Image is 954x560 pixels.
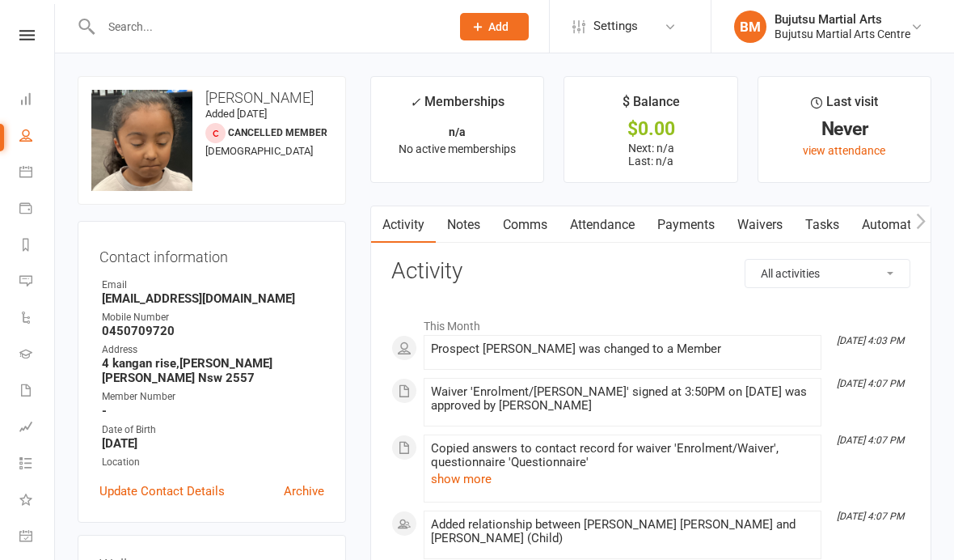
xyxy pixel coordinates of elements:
a: Reports [19,228,56,265]
a: Notes [436,206,492,244]
img: image1757570719.png [91,90,192,191]
strong: 0450709720 [102,324,324,338]
a: view attendance [803,144,885,157]
a: Archive [284,482,324,501]
div: $0.00 [579,121,722,138]
div: Bujutsu Martial Arts [775,12,910,27]
div: Waiver 'Enrolment/[PERSON_NAME]' signed at 3:50PM on [DATE] was approved by [PERSON_NAME] [431,385,814,413]
a: Calendar [19,155,56,192]
a: Waivers [726,206,794,244]
h3: [PERSON_NAME] [91,90,332,106]
div: Memberships [410,91,504,121]
div: Mobile Number [102,310,324,325]
i: [DATE] 4:07 PM [837,511,904,522]
div: Last visit [811,91,878,121]
div: Never [773,121,916,138]
i: [DATE] 4:07 PM [837,435,904,446]
a: Payments [646,206,726,244]
span: Settings [593,8,638,45]
a: Comms [492,206,559,244]
span: No active memberships [399,142,516,155]
strong: [EMAIL_ADDRESS][DOMAIN_NAME] [102,291,324,306]
a: What's New [19,483,56,520]
p: Next: n/a Last: n/a [579,142,722,168]
div: Member Number [102,389,324,405]
span: Add [488,20,509,33]
li: This Month [391,309,910,335]
a: General attendance kiosk mode [19,520,56,556]
a: Automations [851,206,947,244]
a: Update Contact Details [99,482,225,501]
a: People [19,119,56,155]
button: show more [431,469,492,489]
div: Added relationship between [PERSON_NAME] [PERSON_NAME] and [PERSON_NAME] (Child) [431,518,814,545]
div: Location [102,455,324,470]
button: Add [460,13,529,40]
strong: [DATE] [102,436,324,451]
a: Activity [371,206,436,244]
div: $ Balance [623,91,680,121]
h3: Contact information [99,243,324,265]
input: Search... [96,15,439,38]
strong: n/a [449,125,466,138]
a: Assessments [19,410,56,447]
i: [DATE] 4:07 PM [837,378,904,389]
strong: - [102,404,324,418]
div: Address [102,342,324,358]
i: [DATE] 4:03 PM [837,335,904,346]
div: Bujutsu Martial Arts Centre [775,27,910,41]
span: [DEMOGRAPHIC_DATA] [205,145,313,157]
a: Attendance [559,206,646,244]
div: Email [102,278,324,293]
div: Copied answers to contact record for waiver 'Enrolment/Waiver', questionnaire 'Questionnaire' [431,442,814,469]
h3: Activity [391,259,910,284]
div: Date of Birth [102,422,324,438]
i: ✓ [410,95,420,110]
div: BM [734,11,766,43]
span: Cancelled member [228,127,327,138]
strong: 4 kangan rise,[PERSON_NAME] [PERSON_NAME] Nsw 2557 [102,356,324,385]
a: Dashboard [19,83,56,119]
a: Payments [19,192,56,228]
time: Added [DATE] [205,108,267,120]
a: Tasks [794,206,851,244]
div: Prospect [PERSON_NAME] was changed to a Member [431,342,814,356]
